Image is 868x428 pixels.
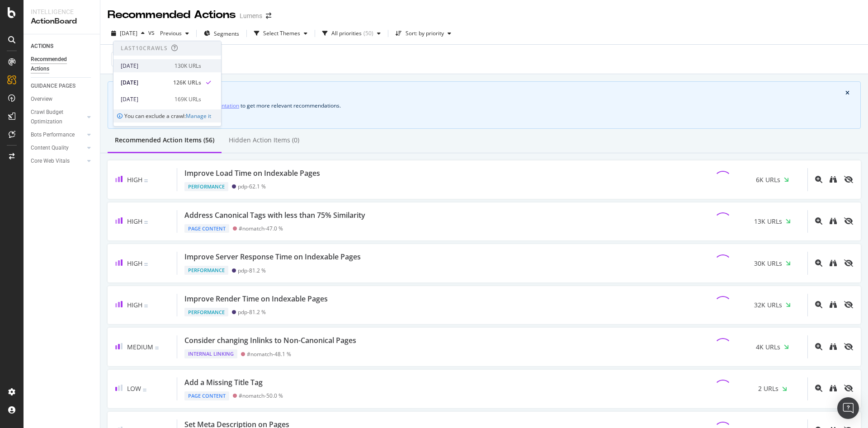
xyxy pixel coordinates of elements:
[250,26,311,41] button: Select Themes
[184,335,356,346] div: Consider changing Inlinks to Non-Canonical Pages
[184,308,228,317] div: Performance
[184,377,263,388] div: Add a Missing Title Tag
[127,259,142,268] span: High
[756,175,780,184] span: 6K URLs
[31,81,94,91] a: GUIDANCE PAGES
[31,7,93,16] div: Intelligence
[830,301,837,308] div: binoculars
[119,101,849,110] div: to get more relevant recommendations .
[127,175,142,184] span: High
[175,62,201,70] div: 130K URLs
[331,31,362,36] div: All priorities
[144,263,148,266] img: Equal
[830,343,837,350] div: binoculars
[754,217,782,226] span: 13K URLs
[238,309,266,315] div: pdp - 81.2 %
[156,26,193,41] button: Previous
[830,259,837,267] div: binoculars
[200,26,243,41] button: Segments
[844,176,853,183] div: eye-slash
[144,179,148,182] img: Equal
[844,217,853,225] div: eye-slash
[31,108,78,127] div: Crawl Budget Optimization
[108,7,236,23] div: Recommended Actions
[229,136,299,145] div: Hidden Action Items (0)
[111,52,185,66] button: By: pagetype Level 1
[815,217,822,225] div: magnifying-glass-plus
[155,347,159,349] img: Equal
[31,156,70,166] div: Core Web Vitals
[184,294,328,304] div: Improve Render Time on Indexable Pages
[184,168,320,179] div: Improve Load Time on Indexable Pages
[263,31,300,36] div: Select Themes
[31,94,94,104] a: Overview
[319,26,384,41] button: All priorities(50)
[247,351,291,357] div: #nomatch - 48.1 %
[184,349,237,358] div: Internal Linking
[363,31,373,36] div: ( 50 )
[175,95,201,103] div: 169K URLs
[31,143,69,153] div: Content Quality
[184,182,228,191] div: Performance
[120,29,137,37] span: 2025 Sep. 25th
[830,217,837,225] div: binoculars
[127,343,153,351] span: Medium
[758,384,778,393] span: 2 URLs
[31,55,85,74] div: Recommended Actions
[144,305,148,307] img: Equal
[240,11,262,20] div: Lumens
[121,79,168,87] div: [DATE]
[815,385,822,392] div: magnifying-glass-plus
[756,343,780,352] span: 4K URLs
[127,217,142,226] span: High
[184,266,228,275] div: Performance
[844,385,853,392] div: eye-slash
[406,31,444,36] div: Sort: by priority
[115,136,214,145] div: Recommended Action Items (56)
[31,143,85,153] a: Content Quality
[108,26,148,41] button: [DATE]
[121,62,169,70] div: [DATE]
[238,183,266,190] div: pdp - 62.1 %
[843,88,852,98] button: close banner
[31,55,94,74] a: Recommended Actions
[184,210,365,221] div: Address Canonical Tags with less than 75% Similarity
[815,259,822,267] div: magnifying-glass-plus
[31,42,94,51] a: ACTIONS
[173,79,201,87] div: 126K URLs
[121,44,168,52] div: Last 10 Crawls
[239,225,283,232] div: #nomatch - 47.0 %
[31,108,85,127] a: Crawl Budget Optimization
[830,175,837,184] a: binoculars
[113,109,221,122] div: You can exclude a crawl:
[31,130,85,140] a: Bots Performance
[127,384,141,393] span: Low
[184,252,361,262] div: Improve Server Response Time on Indexable Pages
[186,112,211,120] a: Manage it
[214,30,239,38] span: Segments
[127,301,142,309] span: High
[830,176,837,183] div: binoculars
[31,156,85,166] a: Core Web Vitals
[830,301,837,309] a: binoculars
[830,259,837,268] a: binoculars
[156,29,182,37] span: Previous
[31,16,93,27] div: ActionBoard
[815,301,822,308] div: magnifying-glass-plus
[238,267,266,274] div: pdp - 81.2 %
[108,81,861,129] div: info banner
[31,42,53,51] div: ACTIONS
[754,301,782,310] span: 32K URLs
[815,176,822,183] div: magnifying-glass-plus
[148,28,156,37] span: vs
[184,391,229,400] div: Page Content
[31,130,75,140] div: Bots Performance
[844,343,853,350] div: eye-slash
[830,385,837,392] div: binoculars
[144,221,148,224] img: Equal
[392,26,455,41] button: Sort: by priority
[143,389,146,391] img: Equal
[754,259,782,268] span: 30K URLs
[830,343,837,351] a: binoculars
[837,397,859,419] div: Open Intercom Messenger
